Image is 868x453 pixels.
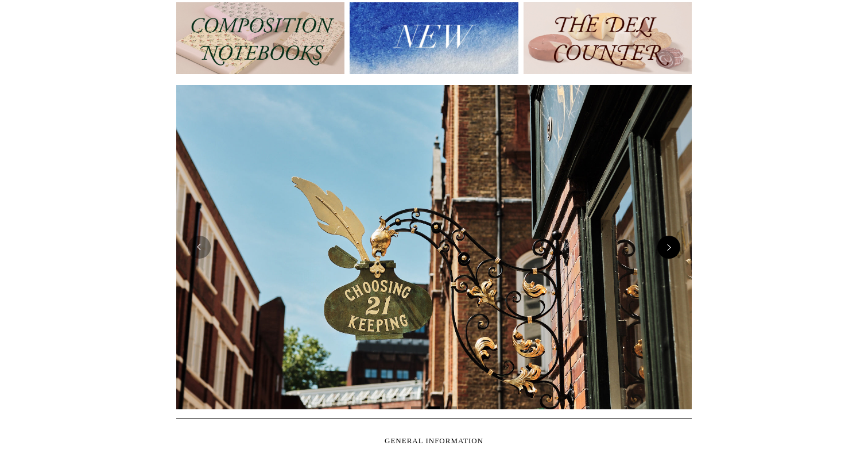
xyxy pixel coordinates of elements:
[411,406,423,409] button: Page 1
[657,236,680,259] button: Next
[188,236,211,259] button: Previous
[445,406,457,409] button: Page 3
[524,2,692,74] img: The Deli Counter
[176,2,344,74] img: 202302 Composition ledgers.jpg__PID:69722ee6-fa44-49dd-a067-31375e5d54ec
[385,436,483,445] span: GENERAL INFORMATION
[176,85,692,409] img: Copyright Choosing Keeping 20190711 LS Homepage 7.jpg__PID:4c49fdcc-9d5f-40e8-9753-f5038b35abb7
[350,2,518,74] img: New.jpg__PID:f73bdf93-380a-4a35-bcfe-7823039498e1
[428,406,440,409] button: Page 2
